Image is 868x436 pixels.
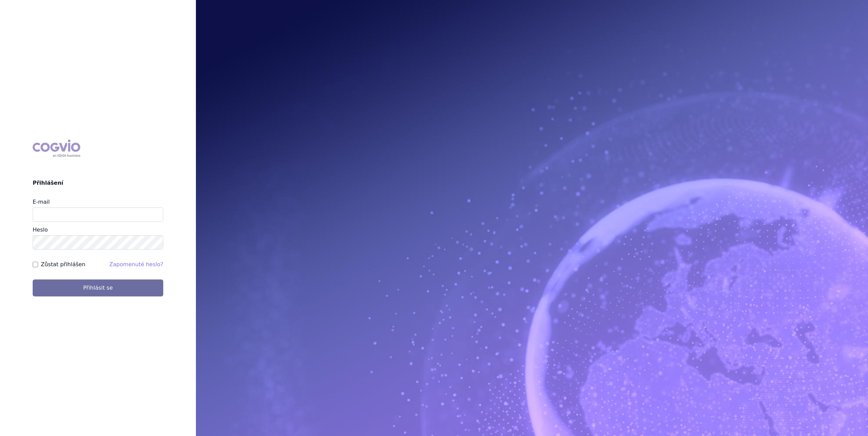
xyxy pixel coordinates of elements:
div: COGVIO [33,140,80,157]
h2: Přihlášení [33,179,163,187]
label: Heslo [33,226,48,233]
label: E-mail [33,199,50,205]
label: Zůstat přihlášen [41,260,85,269]
button: Přihlásit se [33,279,163,296]
a: Zapomenuté heslo? [109,261,163,268]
